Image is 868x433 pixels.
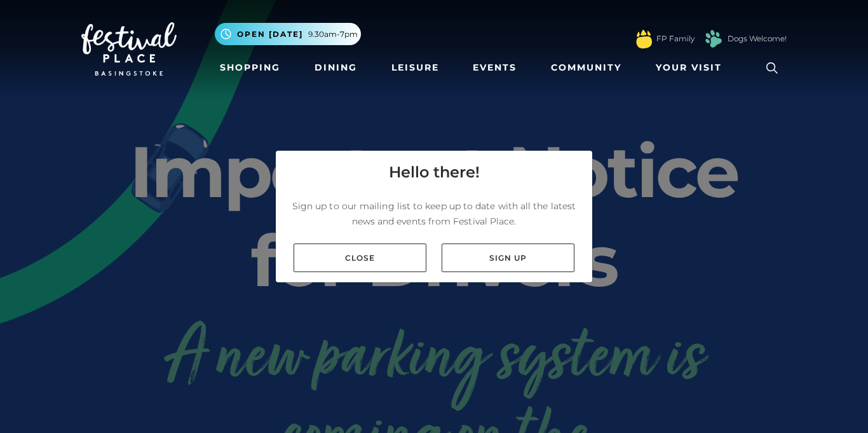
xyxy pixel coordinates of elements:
button: Open [DATE] 9.30am-7pm [215,23,361,45]
a: Dining [309,56,362,79]
a: Events [468,56,522,79]
a: Dogs Welcome! [728,33,787,45]
a: Shopping [215,56,285,79]
h4: Hello there! [389,161,480,184]
a: Close [294,244,426,272]
a: Leisure [386,56,444,79]
span: Your Visit [656,61,722,74]
a: Your Visit [651,56,733,79]
p: Sign up to our mailing list to keep up to date with all the latest news and events from Festival ... [286,198,582,229]
span: Open [DATE] [237,29,303,40]
a: Community [546,56,627,79]
img: Festival Place Logo [81,22,177,76]
a: Sign up [442,244,574,272]
a: FP Family [656,33,695,45]
span: 9.30am-7pm [308,29,358,40]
